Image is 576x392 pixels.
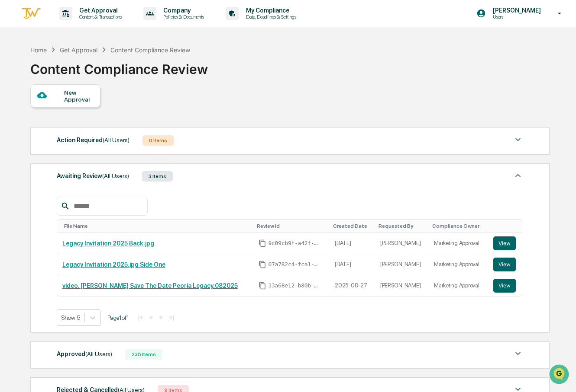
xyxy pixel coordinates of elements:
p: How can we help? [9,18,158,32]
div: Toggle SortBy [379,223,425,229]
div: Content Compliance Review [30,54,208,77]
div: 🔎 [9,126,16,133]
span: Attestations [71,109,107,118]
div: 🗄️ [63,110,70,117]
iframe: Open customer support [548,363,572,387]
div: Toggle SortBy [64,223,250,229]
p: Content & Transactions [72,14,126,20]
p: Users [486,14,545,20]
div: Content Compliance Review [110,46,190,54]
div: We're available if you need us! [29,75,110,82]
p: My Compliance [239,7,301,14]
td: [PERSON_NAME] [375,254,429,275]
a: View [493,279,518,293]
td: 2025-08-27 [330,275,375,296]
span: 07a782c4-fca1-4942-8d83-d0f3a8402210 [268,261,320,268]
td: [PERSON_NAME] [375,275,429,296]
a: 🗄️Attestations [59,105,111,121]
span: 33a68e12-b80b-4815-b4c3-14eba91c79ab [268,282,320,289]
img: caret [513,134,523,145]
div: New Approval [64,89,93,103]
button: View [493,258,516,271]
a: View [493,258,518,271]
a: 🖐️Preclearance [5,105,59,121]
img: caret [513,348,523,359]
p: Get Approval [72,7,126,14]
div: Action Required [57,134,129,146]
div: Get Approval [60,46,97,54]
div: Toggle SortBy [257,223,326,229]
button: View [493,279,516,293]
input: Clear [23,39,143,48]
button: View [493,236,516,250]
td: [DATE] [330,233,375,254]
button: > [157,314,165,321]
img: caret [513,170,523,181]
a: video. [PERSON_NAME] Save The Date Peoria Legacy.082025 [62,282,238,289]
div: 3 Items [142,171,173,182]
button: < [147,314,155,321]
a: Legacy Invitation 2025.jpg Side One [62,261,165,268]
span: (All Users) [102,172,129,179]
span: Copy Id [259,282,266,290]
a: 🔎Data Lookup [5,122,58,137]
div: Toggle SortBy [432,223,484,229]
span: Copy Id [259,261,266,268]
p: Policies & Documents [156,14,208,20]
td: Marketing Approval [429,275,488,296]
a: Legacy Invitation 2025 Back.jpg [62,240,154,247]
div: Approved [57,348,112,360]
td: Marketing Approval [429,233,488,254]
a: Powered byPylon [61,146,105,153]
div: Awaiting Review [57,170,129,182]
div: Start new chat [29,66,142,75]
div: 🖐️ [9,110,16,117]
span: (All Users) [103,137,129,143]
button: Start new chat [147,69,158,79]
div: Toggle SortBy [333,223,372,229]
td: [PERSON_NAME] [375,233,429,254]
td: Marketing Approval [429,254,488,275]
div: 235 Items [125,349,162,360]
div: Toggle SortBy [495,223,519,229]
span: Preclearance [17,109,56,118]
button: >| [167,314,177,321]
a: View [493,236,518,250]
img: logo [21,6,42,21]
img: 1746055101610-c473b297-6a78-478c-a979-82029cc54cd1 [9,66,24,82]
div: 0 Items [142,135,174,146]
p: Company [156,7,208,14]
span: 9c09cb9f-a42f-45c9-be2b-c2141c80a6fb [268,240,320,247]
span: Copy Id [259,239,266,247]
span: Page 1 of 1 [107,314,129,321]
p: Data, Deadlines & Settings [239,14,301,20]
button: |< [136,314,146,321]
span: Pylon [86,147,105,153]
span: (All Users) [85,351,112,357]
span: Data Lookup [17,125,55,134]
p: [PERSON_NAME] [486,7,545,14]
td: [DATE] [330,254,375,275]
div: Home [30,46,47,54]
